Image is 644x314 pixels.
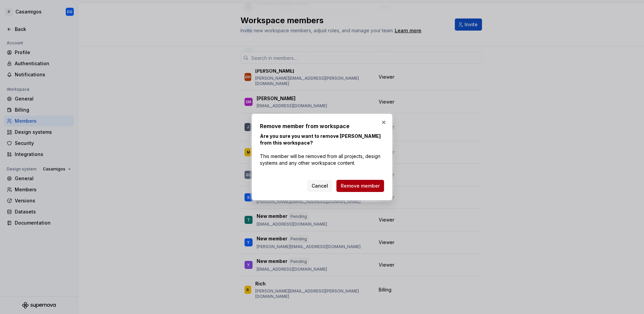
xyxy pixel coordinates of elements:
h2: Remove member from workspace [260,122,384,130]
span: Cancel [312,183,328,189]
p: This member will be removed from all projects, design systems and any other workspace content. [260,133,384,166]
b: Are you sure you want to remove [PERSON_NAME] from this workspace? [260,133,381,146]
span: Remove member [341,183,380,189]
button: Remove member [336,180,384,192]
button: Cancel [307,180,332,192]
